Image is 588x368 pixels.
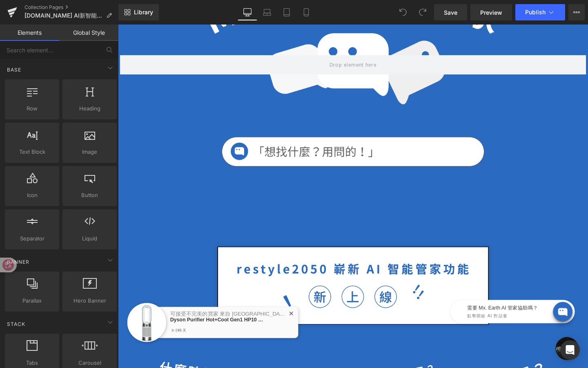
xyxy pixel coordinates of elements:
[395,4,411,20] button: Undo
[7,148,57,156] span: Text Block
[470,4,512,20] a: Preview
[118,4,159,20] a: New Library
[65,359,114,367] span: Carousel
[65,191,114,200] span: Button
[7,234,57,243] span: Separator
[7,191,57,200] span: Icon
[65,234,114,243] span: Liquid
[6,66,22,74] span: Base
[480,8,502,17] span: Preview
[460,328,484,353] div: 打開聊天
[525,9,546,16] span: Publish
[515,4,565,20] button: Publish
[568,4,585,20] button: More
[65,148,114,156] span: Image
[323,279,486,320] iframe: Tiledesk Widget
[24,4,118,11] a: Collection Pages
[134,9,153,16] span: Library
[238,4,257,20] a: Desktop
[55,301,177,307] p: 可接受不完美的買家 來自 [GEOGRAPHIC_DATA], 台灣 已購買
[257,4,277,20] a: Laptop
[65,296,114,305] span: Hero Banner
[55,307,157,314] a: Dyson Purifier Hot+Cool Gen1 HP10 三合一涼暖智慧 空氣清淨機 / 暖風扇 / 涼風扇（含無線遙控器）【A+ 級商品】☆
[55,319,73,325] span: 9 小時 天
[7,296,57,305] span: Parallax
[560,340,580,360] div: Open Intercom Messenger
[10,293,51,334] img: Dyson Purifier Hot+Cool Gen1 HP10 三合一涼暖智慧 空氣清淨機 / 暖風扇 / 涼風扇（含無線遙控器）【A+ 級商品】☆
[444,8,457,17] span: Save
[277,4,296,20] a: Tablet
[414,4,431,20] button: Redo
[296,4,316,20] a: Mobile
[65,104,114,113] span: Heading
[6,320,26,328] span: Stack
[179,301,185,307] span: ✕
[7,359,57,367] span: Tabs
[59,25,118,41] a: Global Style
[7,104,57,113] span: Row
[24,12,103,19] span: [DOMAIN_NAME] AI新智能管家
